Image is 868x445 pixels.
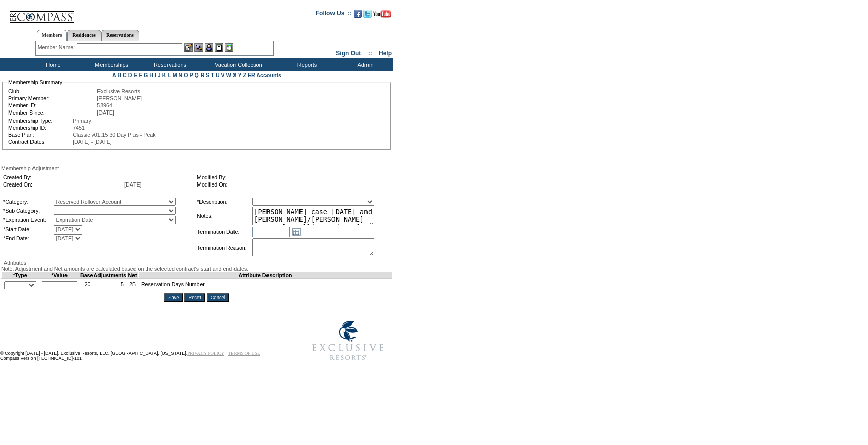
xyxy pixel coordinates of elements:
[97,88,140,94] span: Exclusive Resorts
[155,72,156,78] a: I
[8,139,72,145] td: Contract Dates:
[93,272,127,279] td: Adjustments
[1,266,392,272] div: Note: Adjustment and Net amounts are calculated based on the selected contract's start and end da...
[93,279,127,293] td: 5
[158,72,161,78] a: J
[197,181,387,188] td: Modified On:
[238,72,242,78] a: Y
[112,72,116,78] a: A
[8,132,72,138] td: Base Plan:
[335,58,393,71] td: Admin
[8,109,96,116] td: Member Since:
[81,58,140,71] td: Memberships
[127,279,139,293] td: 25
[97,109,114,116] span: [DATE]
[73,118,91,124] span: Primary
[138,279,392,293] td: Reservation Days Number
[128,72,132,78] a: D
[248,72,281,78] a: ER Accounts
[37,30,68,41] a: Members
[373,10,391,18] img: Subscribe to our YouTube Channel
[124,181,142,188] span: [DATE]
[291,226,302,237] a: Open the calendar popup.
[80,272,93,279] td: Base
[194,72,198,78] a: Q
[197,207,251,225] td: Notes:
[226,72,231,78] a: W
[101,30,139,41] a: Reservations
[67,30,101,41] a: Residences
[8,88,96,94] td: Club:
[1,165,392,171] div: Membership Adjustment
[139,72,142,78] a: F
[252,207,374,225] textarea: [PERSON_NAME] case [DATE] and [PERSON_NAME]/[PERSON_NAME] approval, rolling 7 days from 24/25 to ...
[205,43,213,52] img: Impersonate
[73,125,85,131] span: 7451
[197,198,251,206] td: *Description:
[8,95,96,101] td: Primary Member:
[197,226,251,237] td: Termination Date:
[198,58,277,71] td: Vacation Collection
[354,10,362,18] img: Become our fan on Facebook
[184,43,193,52] img: b_edit.gif
[379,50,392,57] a: Help
[228,351,260,356] a: TERMS OF USE
[303,315,393,366] img: Exclusive Resorts
[187,351,224,356] a: PRIVACY POLICY
[225,43,233,52] img: b_calculator.gif
[23,58,81,71] td: Home
[277,58,335,71] td: Reports
[97,102,112,108] span: 58964
[3,198,53,206] td: *Category:
[354,13,362,19] a: Become our fan on Facebook
[3,216,53,224] td: *Expiration Event:
[8,102,96,108] td: Member ID:
[73,139,112,145] span: [DATE] - [DATE]
[73,132,155,138] span: Classic v01.15 30 Day Plus - Peak
[215,43,223,52] img: Reservations
[3,174,123,180] td: Created By:
[221,72,225,78] a: V
[368,50,372,57] span: ::
[7,79,63,85] legend: Membership Summary
[3,225,53,233] td: *Start Date:
[233,72,237,78] a: X
[1,259,392,266] div: Attributes
[211,72,214,78] a: T
[184,293,205,302] input: Reset
[184,72,188,78] a: O
[117,72,121,78] a: B
[38,43,77,52] div: Member Name:
[138,272,392,279] td: Attribute Description
[2,272,39,279] td: *Type
[243,72,246,78] a: Z
[80,279,93,293] td: 20
[3,181,123,188] td: Created On:
[39,272,80,279] td: *Value
[316,9,352,21] td: Follow Us ::
[179,72,183,78] a: N
[207,293,229,302] input: Cancel
[3,234,53,242] td: *End Date:
[201,72,205,78] a: R
[363,10,372,18] img: Follow us on Twitter
[373,13,391,19] a: Subscribe to our YouTube Channel
[336,50,361,57] a: Sign Out
[168,72,171,78] a: L
[164,293,183,302] input: Save
[3,207,53,215] td: *Sub Category:
[97,95,142,101] span: [PERSON_NAME]
[127,272,139,279] td: Net
[216,72,220,78] a: U
[8,118,72,124] td: Membership Type:
[194,43,203,52] img: View
[206,72,209,78] a: S
[190,72,193,78] a: P
[173,72,177,78] a: M
[144,72,148,78] a: G
[9,3,75,23] img: Compass Home
[123,72,127,78] a: C
[140,58,198,71] td: Reservations
[133,72,137,78] a: E
[162,72,166,78] a: K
